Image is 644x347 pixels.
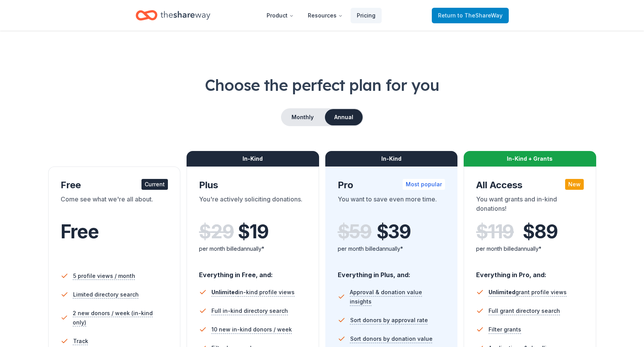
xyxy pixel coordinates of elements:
[489,289,515,295] span: Unlimited
[350,316,428,325] span: Sort donors by approval rate
[338,264,445,280] div: Everything in Plus, and:
[61,179,168,191] div: Free
[282,109,323,125] button: Monthly
[350,288,445,306] span: Approval & donation value insights
[199,244,307,253] div: per month billed annually*
[489,306,560,316] span: Full grant directory search
[325,109,363,125] button: Annual
[489,325,521,334] span: Filter grants
[73,309,168,327] span: 2 new donors / week (in-kind only)
[350,334,433,344] span: Sort donors by donation value
[565,179,584,190] div: New
[338,194,445,216] div: You want to save even more time.
[476,194,584,216] div: You want grants and in-kind donations!
[199,264,307,280] div: Everything in Free, and:
[31,74,613,96] h1: Choose the perfect plan for you
[351,8,382,23] a: Pricing
[73,290,139,299] span: Limited directory search
[260,6,382,24] nav: Main
[476,244,584,253] div: per month billed annually*
[489,289,567,295] span: grant profile views
[187,151,319,167] div: In-Kind
[211,306,288,316] span: Full in-kind directory search
[476,179,584,191] div: All Access
[136,6,210,24] a: Home
[61,220,99,243] span: Free
[476,264,584,280] div: Everything in Pro, and:
[325,151,458,167] div: In-Kind
[73,337,88,346] span: Track
[211,325,292,334] span: 10 new in-kind donors / week
[302,8,349,23] button: Resources
[432,8,509,23] a: Returnto TheShareWay
[211,289,295,295] span: in-kind profile views
[61,194,168,216] div: Come see what we're all about.
[464,151,596,167] div: In-Kind + Grants
[211,289,238,295] span: Unlimited
[377,221,411,243] span: $ 39
[403,179,445,190] div: Most popular
[338,179,445,191] div: Pro
[260,8,300,23] button: Product
[199,194,307,216] div: You're actively soliciting donations.
[73,271,135,281] span: 5 profile views / month
[438,11,503,20] span: Return
[457,12,503,19] span: to TheShareWay
[338,244,445,253] div: per month billed annually*
[199,179,307,191] div: Plus
[238,221,268,243] span: $ 19
[523,221,557,243] span: $ 89
[141,179,168,190] div: Current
